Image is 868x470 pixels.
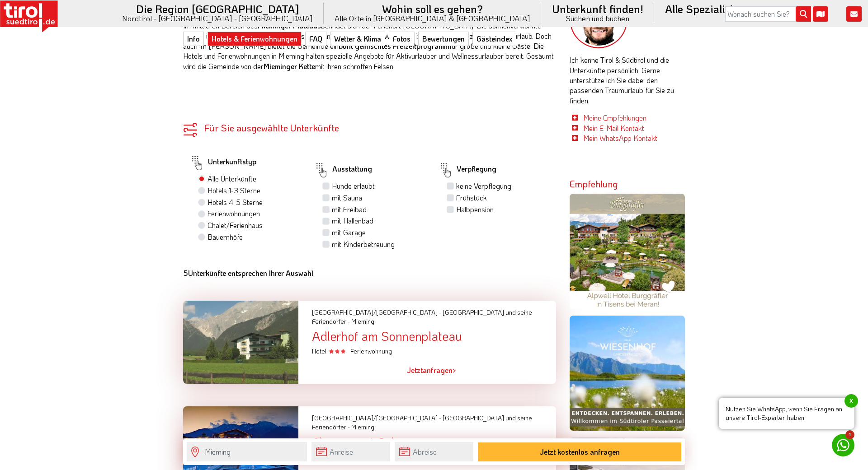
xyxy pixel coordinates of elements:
[453,365,456,375] span: >
[846,6,862,22] i: Kontakt
[332,193,362,203] label: mit Sauna
[570,178,618,190] strong: Empfehlung
[389,32,415,46] a: Fotos
[570,316,685,431] img: wiesenhof-sommer.jpg
[332,205,367,214] label: mit Freibad
[339,41,449,51] strong: bunt gemischtes Freizeitprogramm
[183,32,204,46] a: Info
[351,423,374,431] span: Mieming
[478,442,681,461] button: Jetzt kostenlos anfragen
[439,160,496,181] label: Verpflegung
[312,329,556,343] div: Adlerhof am Sonnenplateau
[312,414,532,431] span: [GEOGRAPHIC_DATA] und seine Feriendörfer -
[183,268,188,278] b: 5
[208,186,260,195] label: Hotels 1-3 Sterne
[122,14,313,22] small: Nordtirol - [GEOGRAPHIC_DATA] - [GEOGRAPHIC_DATA]
[570,194,685,309] img: burggraefler.jpg
[264,61,315,71] strong: Mieminger Kette
[844,394,858,408] span: x
[208,232,243,242] label: Bauernhöfe
[312,347,347,355] span: Hotel
[332,239,395,249] label: mit Kinderbetreuung
[407,365,423,375] span: Jetzt
[456,205,494,214] label: Halbpension
[583,133,657,143] a: Mein WhatsApp Kontakt
[832,434,854,456] a: 1 Nutzen Sie WhatsApp, wenn Sie Fragen an unsere Tirol-Experten habenx
[312,414,441,422] span: [GEOGRAPHIC_DATA]/[GEOGRAPHIC_DATA] -
[183,123,556,132] div: Für Sie ausgewählte Unterkünfte
[332,228,366,237] label: mit Garage
[330,32,385,46] a: Wetter & Klima
[208,220,263,230] label: Chalet/Ferienhaus
[351,317,374,326] span: Mieming
[311,442,390,461] input: Anreise
[208,209,260,219] label: Ferienwohnungen
[552,14,643,22] small: Suchen und buchen
[312,308,532,326] span: [GEOGRAPHIC_DATA] und seine Feriendörfer -
[187,442,307,461] input: Wo soll's hingehen?
[456,181,511,191] label: keine Verpflegung
[332,216,373,226] label: mit Hallenbad
[208,197,263,207] label: Hotels 4-5 Sterne
[395,442,473,461] input: Abreise
[350,347,393,355] span: Ferienwohnung
[813,6,828,22] i: Karte öffnen
[305,32,326,46] a: FAQ
[332,181,375,191] label: Hunde erlaubt
[335,14,530,22] small: Alle Orte in [GEOGRAPHIC_DATA] & [GEOGRAPHIC_DATA]
[208,32,302,46] a: Hotels & Ferienwohnungen
[312,435,556,449] div: Alpenresort Schwarz
[725,6,811,22] input: Wonach suchen Sie?
[456,193,487,203] label: Frühstück
[583,123,644,133] a: Mein E-Mail Kontakt
[312,308,441,316] span: [GEOGRAPHIC_DATA]/[GEOGRAPHIC_DATA] -
[472,32,516,46] a: Gästeindex
[407,360,456,381] a: Jetztanfragen>
[418,32,469,46] a: Bewertungen
[845,430,854,439] span: 1
[190,153,256,173] label: Unterkunftstyp
[208,174,256,184] label: Alle Unterkünfte
[583,113,646,122] a: Meine Empfehlungen
[183,268,313,278] b: Unterkünfte entsprechen Ihrer Auswahl
[719,398,854,429] span: Nutzen Sie WhatsApp, wenn Sie Fragen an unsere Tirol-Experten haben
[314,160,372,181] label: Ausstattung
